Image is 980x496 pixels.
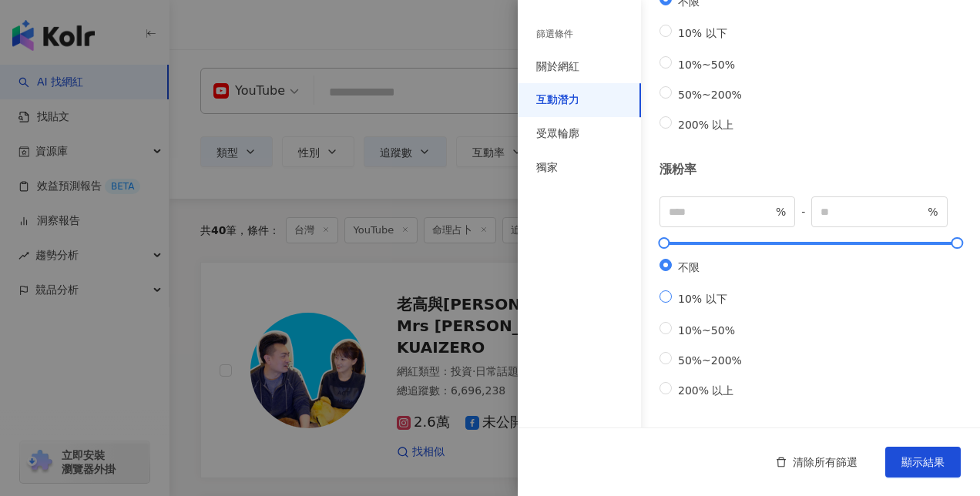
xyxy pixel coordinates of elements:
span: delete [776,457,787,468]
span: 清除所有篩選 [793,456,857,468]
div: 受眾輪廓 [536,126,579,142]
button: 顯示結果 [885,447,961,478]
span: 50%~200% [672,354,748,367]
span: % [776,203,786,220]
span: % [928,203,938,220]
span: 10%~50% [672,59,741,71]
div: 篩選條件 [536,28,573,41]
div: 關於網紅 [536,59,579,75]
span: 200% 以上 [672,384,740,397]
span: 50%~200% [672,89,748,101]
button: 清除所有篩選 [760,447,873,478]
span: 不限 [672,261,706,273]
span: 10% 以下 [672,27,733,39]
div: 互動潛力 [536,92,579,108]
span: - [795,203,811,220]
span: 200% 以上 [672,119,740,131]
div: 獨家 [536,160,558,176]
span: 10%~50% [672,324,741,337]
div: 漲粉率 [659,161,962,178]
span: 顯示結果 [901,456,945,468]
span: 10% 以下 [672,293,733,305]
